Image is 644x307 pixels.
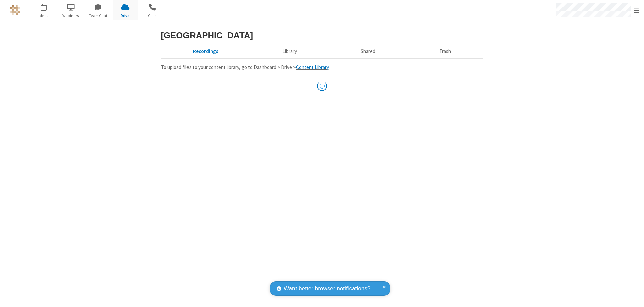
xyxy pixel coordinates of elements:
a: Content Library [296,64,329,70]
button: Shared during meetings [329,45,408,58]
span: Webinars [58,13,84,19]
span: Want better browser notifications? [284,284,370,293]
button: Recorded meetings [161,45,251,58]
button: Content library [250,45,329,58]
button: Trash [408,45,483,58]
h3: [GEOGRAPHIC_DATA] [161,30,483,40]
iframe: Chat [627,290,639,302]
p: To upload files to your content library, go to Dashboard > Drive > . [161,64,483,71]
span: Team Chat [86,13,111,19]
span: Calls [140,13,165,19]
span: Drive [113,13,138,19]
span: Meet [31,13,56,19]
img: QA Selenium DO NOT DELETE OR CHANGE [10,5,20,15]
